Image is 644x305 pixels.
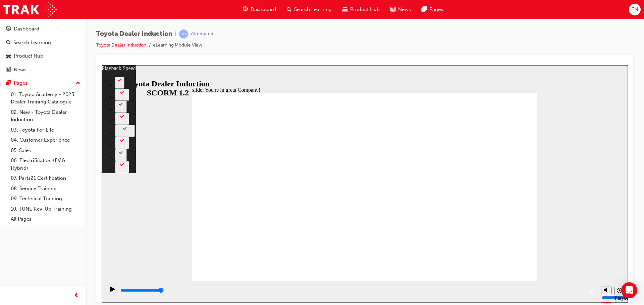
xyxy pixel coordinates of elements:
a: search-iconSearch Learning [281,3,337,16]
a: Dashboard [3,23,83,35]
div: misc controls [496,216,523,237]
a: All Pages [8,214,83,224]
span: News [398,6,411,13]
a: 02. New - Toyota Dealer Induction [8,107,83,125]
a: news-iconNews [385,3,416,16]
a: 06. Electrification (EV & Hybrid) [8,155,83,173]
div: Product Hub [14,52,43,60]
span: pages-icon [6,80,11,86]
span: search-icon [6,40,11,46]
button: EN [629,4,641,15]
a: 03. Toyota For Life [8,125,83,135]
a: 10. TUNE Rev-Up Training [8,204,83,214]
button: Pages [3,77,83,89]
div: 2 [16,17,20,22]
div: Dashboard [14,25,39,33]
a: car-iconProduct Hub [337,3,385,16]
a: Toyota Dealer Induction [96,42,146,48]
a: 09. Technical Training [8,194,83,204]
span: car-icon [342,5,347,14]
button: 2 [13,11,23,23]
a: 01. Toyota Academy - 2025 Dealer Training Catalogue [8,89,83,107]
span: news-icon [390,5,395,14]
div: Pages [14,79,28,87]
a: 05. Sales [8,145,83,156]
button: Playback speed [513,222,523,230]
button: Replay (Ctrl+Alt+R) [486,222,496,232]
span: EN [631,6,638,13]
button: Mute (Ctrl+Alt+M) [499,221,510,229]
span: guage-icon [6,26,11,32]
span: prev-icon [74,292,79,300]
span: Product Hub [350,6,380,13]
a: pages-iconPages [416,3,448,16]
span: Toyota Dealer Induction [96,30,172,38]
span: Pages [429,6,443,13]
div: Playback Speed [513,230,523,242]
a: 07. Parts21 Certification [8,173,83,183]
span: news-icon [6,67,11,73]
button: Play (Ctrl+Alt+P) [3,221,15,232]
div: News [14,66,26,74]
div: playback controls [3,216,496,237]
div: Attempted [191,31,213,37]
li: eLearning Module View [153,42,202,49]
button: DashboardSearch LearningProduct HubNews [3,21,83,77]
span: learningRecordVerb_ATTEMPT-icon [179,29,188,39]
span: | [175,30,176,38]
span: car-icon [6,53,11,59]
span: pages-icon [422,5,427,14]
img: Trak [3,2,57,17]
a: News [3,64,83,76]
span: guage-icon [243,5,248,14]
span: Dashboard [251,6,276,13]
a: guage-iconDashboard [237,3,281,16]
a: Search Learning [3,36,83,49]
a: 04. Customer Experience [8,135,83,145]
span: search-icon [287,5,291,14]
div: Open Intercom Messenger [621,282,637,298]
div: Search Learning [13,39,51,47]
a: 08. Service Training [8,183,83,194]
span: up-icon [75,79,80,88]
input: volume [500,230,543,235]
span: Search Learning [294,6,332,13]
a: Product Hub [3,50,83,62]
input: slide progress [19,222,62,228]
